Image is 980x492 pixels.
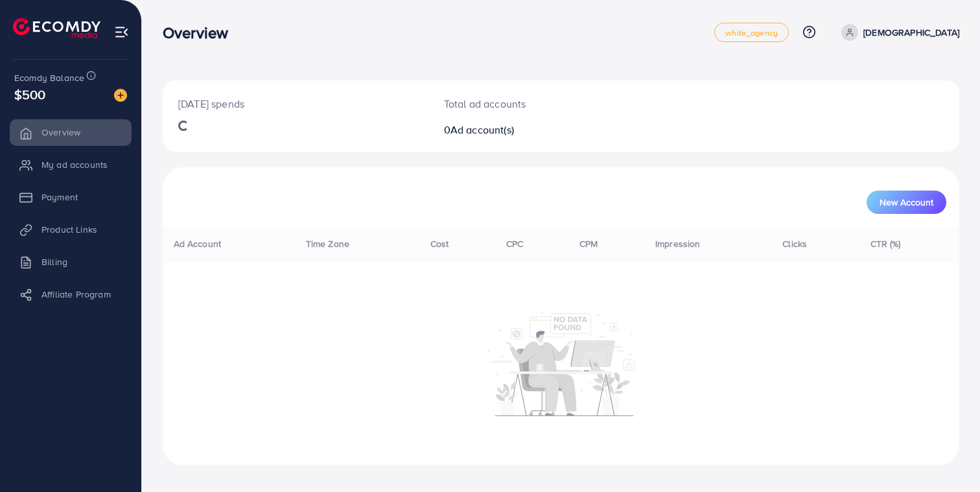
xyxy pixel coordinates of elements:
span: white_agency [725,29,778,37]
h2: 0 [444,124,612,136]
span: New Account [880,198,933,207]
p: Total ad accounts [444,96,612,111]
span: Ecomdy Balance [14,71,84,84]
h3: Overview [163,23,239,42]
span: Ad account(s) [450,123,514,137]
a: [DEMOGRAPHIC_DATA] [836,24,959,41]
a: white_agency [714,23,789,42]
img: logo [13,18,100,38]
img: menu [114,25,129,40]
span: $500 [14,85,46,104]
img: image [114,89,127,102]
p: [DATE] spends [178,96,413,111]
p: [DEMOGRAPHIC_DATA] [863,25,959,40]
button: New Account [867,191,946,214]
